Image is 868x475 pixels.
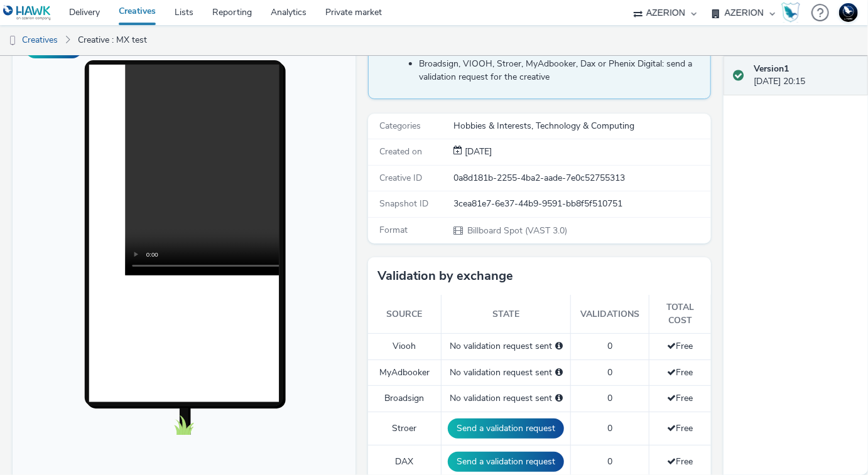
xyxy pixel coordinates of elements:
[72,25,153,55] a: Creative : MX test
[607,456,612,467] span: 0
[6,35,19,47] img: dooh
[379,224,408,236] span: Format
[453,120,710,132] div: Hobbies & Interests, Technology & Computing
[668,392,693,404] span: Free
[607,422,612,434] span: 0
[781,3,805,23] a: Hawk Academy
[462,146,492,158] div: Creation 15 October 2025, 20:15
[448,366,564,379] div: No validation request sent
[448,340,564,353] div: No validation request sent
[368,360,442,385] td: MyAdbooker
[754,63,858,88] div: [DATE] 20:15
[448,452,564,472] button: Send a validation request
[3,5,52,21] img: undefined Logo
[555,392,563,405] div: Please select a deal below and click on Send to send a validation request to Broadsign.
[555,340,563,353] div: Please select a deal below and click on Send to send a validation request to Viooh.
[607,366,612,378] span: 0
[668,422,693,434] span: Free
[379,198,428,210] span: Snapshot ID
[668,340,693,352] span: Free
[379,120,421,132] span: Categories
[368,295,442,333] th: Source
[668,456,693,467] span: Free
[368,412,442,445] td: Stroer
[368,386,442,412] td: Broadsign
[649,295,711,333] th: Total cost
[448,419,564,439] button: Send a validation request
[442,295,571,333] th: State
[571,295,649,333] th: Validations
[379,146,422,157] span: Created on
[462,146,492,157] span: [DATE]
[377,267,513,286] h3: Validation by exchange
[453,172,710,184] div: 0a8d181b-2255-4ba2-aade-7e0c52755313
[555,366,563,379] div: Please select a deal below and click on Send to send a validation request to MyAdbooker.
[448,392,564,405] div: No validation request sent
[453,198,710,210] div: 3cea81e7-6e37-44b9-9591-bb8f5f510751
[607,340,612,352] span: 0
[419,58,704,83] li: Broadsign, VIOOH, Stroer, MyAdbooker, Dax or Phenix Digital: send a validation request for the cr...
[839,3,858,22] img: Support Hawk
[781,3,800,23] img: Hawk Academy
[379,172,422,184] span: Creative ID
[754,63,789,75] strong: Version 1
[668,366,693,378] span: Free
[368,334,442,360] td: Viooh
[607,392,612,404] span: 0
[466,225,567,237] span: Billboard Spot (VAST 3.0)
